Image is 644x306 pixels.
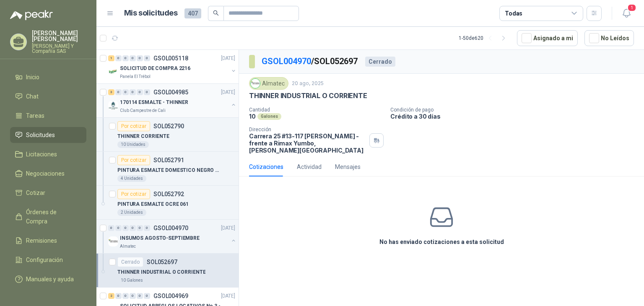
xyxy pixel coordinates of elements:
[108,89,114,95] div: 3
[117,132,169,140] p: THINNER CORRIENTE
[26,150,57,159] span: Licitaciones
[10,127,86,143] a: Solicitudes
[130,293,136,299] div: 0
[108,101,118,111] img: Company Logo
[249,127,366,132] p: Dirección
[249,107,384,113] p: Cantidad
[335,162,361,171] div: Mensajes
[517,30,578,46] button: Asignado a mi
[26,275,74,284] span: Manuales y ayuda
[96,152,239,186] a: Por cotizarSOL052791PINTURA ESMALTE DOMESTICO NEGRO MATE4 Unidades
[249,132,366,154] p: Carrera 25 #13-117 [PERSON_NAME] - frente a Rimax Yumbo , [PERSON_NAME][GEOGRAPHIC_DATA]
[10,166,86,182] a: Negociaciones
[249,113,256,120] p: 10
[249,77,288,90] div: Almatec
[137,89,143,95] div: 0
[153,55,188,61] p: GSOL005118
[96,186,239,220] a: Por cotizarSOL052792PINTURA ESMALTE OCRE 0612 Unidades
[249,162,283,171] div: Cotizaciones
[292,80,324,88] p: 20 ago, 2025
[122,293,129,299] div: 0
[117,155,150,165] div: Por cotizar
[26,92,39,101] span: Chat
[10,252,86,268] a: Configuración
[120,107,166,114] p: Club Campestre de Cali
[627,4,636,12] span: 1
[108,67,118,77] img: Company Logo
[117,175,146,182] div: 4 Unidades
[10,185,86,201] a: Cotizar
[117,189,150,199] div: Por cotizar
[115,293,122,299] div: 0
[120,73,151,80] p: Panela El Trébol
[120,234,200,242] p: INSUMOS AGOSTO-SEPTIEMBRE
[120,99,188,106] p: 170114 ESMALTE - THINNER
[147,259,177,265] p: SOL052697
[390,113,641,120] p: Crédito a 30 días
[130,225,136,231] div: 0
[390,107,641,113] p: Condición de pago
[124,7,178,19] h1: Mis solicitudes
[619,6,634,21] button: 1
[130,89,136,95] div: 0
[117,166,222,174] p: PINTURA ESMALTE DOMESTICO NEGRO MATE
[117,277,146,284] div: 10 Galones
[117,200,189,208] p: PINTURA ESMALTE OCRE 061
[297,162,322,171] div: Actividad
[153,191,184,197] p: SOL052792
[26,255,63,265] span: Configuración
[249,91,367,100] p: THINNER INDUSTRIAL O CORRIENTE
[26,188,45,197] span: Cotizar
[221,88,235,96] p: [DATE]
[459,31,510,45] div: 1 - 50 de 620
[122,55,129,61] div: 0
[26,236,57,245] span: Remisiones
[153,157,184,163] p: SOL052791
[137,55,143,61] div: 0
[32,44,86,54] p: [PERSON_NAME] Y Compañía SAS
[120,65,190,73] p: SOLICITUD DE COMPRA 2216
[10,204,86,229] a: Órdenes de Compra
[10,271,86,287] a: Manuales y ayuda
[32,30,86,42] p: [PERSON_NAME] [PERSON_NAME]
[108,53,237,80] a: 1 0 0 0 0 0 GSOL005118[DATE] Company LogoSOLICITUD DE COMPRA 2216Panela El Trébol
[221,224,235,232] p: [DATE]
[117,121,150,131] div: Por cotizar
[26,73,39,82] span: Inicio
[213,10,219,16] span: search
[10,233,86,249] a: Remisiones
[122,89,129,95] div: 0
[153,123,184,129] p: SOL052790
[10,146,86,162] a: Licitaciones
[26,130,55,140] span: Solicitudes
[108,223,237,250] a: 0 0 0 0 0 0 GSOL004970[DATE] Company LogoINSUMOS AGOSTO-SEPTIEMBREAlmatec
[144,55,150,61] div: 0
[262,55,358,68] p: / SOL052697
[26,207,78,226] span: Órdenes de Compra
[251,79,260,88] img: Company Logo
[137,225,143,231] div: 0
[153,225,188,231] p: GSOL004970
[10,88,86,104] a: Chat
[184,8,201,18] span: 407
[221,54,235,62] p: [DATE]
[10,10,53,20] img: Logo peakr
[115,89,122,95] div: 0
[257,113,281,120] div: Galones
[262,56,311,66] a: GSOL004970
[117,257,143,267] div: Cerrado
[10,108,86,124] a: Tareas
[584,30,634,46] button: No Leídos
[115,55,122,61] div: 0
[153,293,188,299] p: GSOL004969
[144,293,150,299] div: 0
[96,254,239,288] a: CerradoSOL052697THINNER INDUSTRIAL O CORRIENTE10 Galones
[26,169,65,178] span: Negociaciones
[365,57,395,67] div: Cerrado
[122,225,129,231] div: 0
[96,118,239,152] a: Por cotizarSOL052790THINNER CORRIENTE10 Unidades
[108,225,114,231] div: 0
[108,87,237,114] a: 3 0 0 0 0 0 GSOL004985[DATE] Company Logo170114 ESMALTE - THINNERClub Campestre de Cali
[108,293,114,299] div: 2
[117,209,146,216] div: 2 Unidades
